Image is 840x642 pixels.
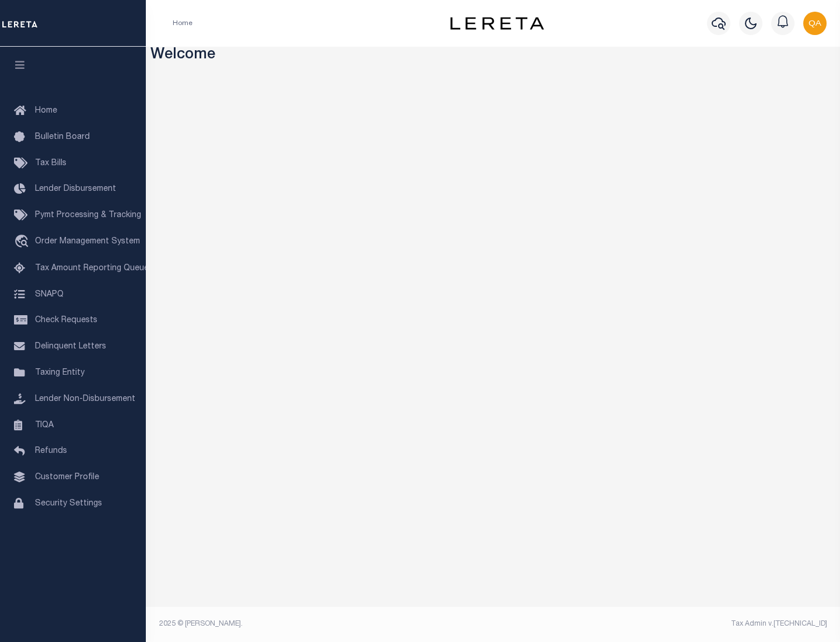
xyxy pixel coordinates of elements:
div: 2025 © [PERSON_NAME]. [150,619,494,629]
span: Check Requests [35,316,97,325]
h3: Welcome [150,47,836,65]
span: Tax Amount Reporting Queue [35,264,149,273]
span: Home [35,107,57,115]
span: Pymt Processing & Tracking [35,211,141,219]
span: Lender Non-Disbursement [35,395,135,403]
span: SNAPQ [35,290,64,298]
span: Delinquent Letters [35,343,106,351]
span: Refunds [35,447,67,455]
span: Lender Disbursement [35,185,116,193]
img: svg+xml;base64,PHN2ZyB4bWxucz0iaHR0cDovL3d3dy53My5vcmcvMjAwMC9zdmciIHBvaW50ZXItZXZlbnRzPSJub25lIi... [803,12,827,35]
span: Tax Bills [35,159,66,168]
i: travel_explore [14,235,33,250]
div: Tax Admin v.[TECHNICAL_ID] [502,619,827,629]
span: Bulletin Board [35,133,90,141]
span: Order Management System [35,238,140,246]
span: Security Settings [35,500,102,508]
span: Taxing Entity [35,369,85,377]
img: logo-dark.svg [450,17,544,30]
li: Home [173,18,192,29]
span: TIQA [35,421,54,429]
span: Customer Profile [35,473,99,481]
